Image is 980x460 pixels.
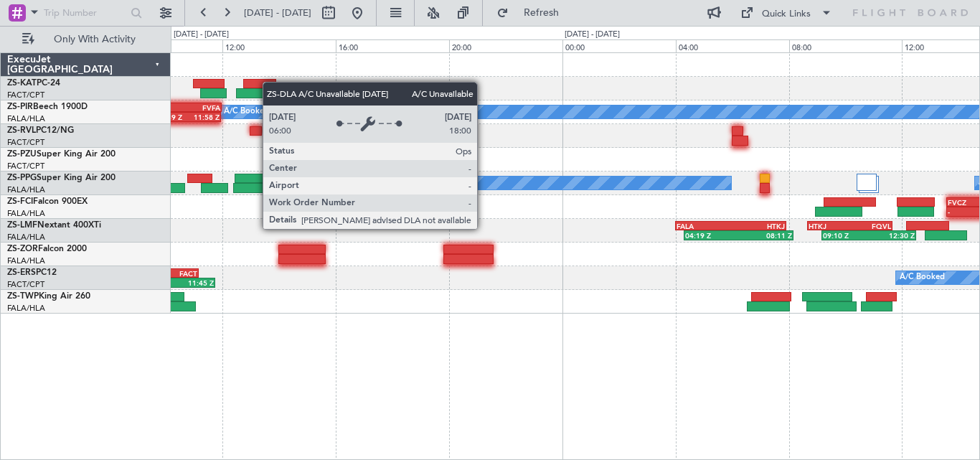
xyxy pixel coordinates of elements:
div: 09:39 Z [156,113,188,121]
div: 12:30 Z [869,231,915,240]
div: 11:45 Z [145,278,214,287]
input: Trip Number [44,2,126,24]
a: FALA/HLA [7,303,45,314]
div: FVFA [185,103,220,112]
span: ZS-ERS [7,268,36,277]
a: ZS-PPGSuper King Air 200 [7,174,116,182]
span: ZS-KAT [7,79,37,88]
a: ZS-ZORFalcon 2000 [7,245,87,253]
span: ZS-RVL [7,126,36,135]
span: Refresh [512,8,572,18]
a: ZS-RVLPC12/NG [7,126,74,135]
a: FALA/HLA [7,255,45,266]
a: ZS-ERSPC12 [7,268,57,277]
div: 20:00 [449,39,562,52]
span: ZS-PZU [7,150,37,159]
span: ZS-LMF [7,221,37,230]
a: ZS-PIRBeech 1900D [7,103,88,111]
a: ZS-KATPC-24 [7,79,60,88]
div: A/C Booked [224,101,269,123]
div: [DATE] - [DATE] [174,29,229,41]
div: 00:00 [562,39,676,52]
div: 08:00 [789,39,903,52]
span: ZS-ZOR [7,245,38,253]
a: FALA/HLA [7,208,45,219]
div: 09:10 Z [823,231,869,240]
div: Quick Links [762,7,811,22]
div: FALA [677,222,731,230]
span: ZS-PPG [7,174,37,182]
a: FALA/HLA [7,184,45,195]
div: 04:00 [676,39,789,52]
div: [DATE] - [DATE] [565,29,620,41]
div: A/C Booked [900,267,945,288]
a: ZS-TWPKing Air 260 [7,292,90,301]
a: FACT/CPT [7,137,44,148]
div: 16:00 [336,39,449,52]
div: 11:58 Z [188,113,220,121]
div: 04:19 Z [685,231,739,240]
div: 12:00 [222,39,336,52]
a: ZS-FCIFalcon 900EX [7,197,88,206]
div: HTKJ [730,222,785,230]
a: FACT/CPT [7,279,44,290]
button: Only With Activity [16,28,156,51]
span: ZS-PIR [7,103,33,111]
span: Only With Activity [37,34,151,44]
span: [DATE] - [DATE] [244,6,311,19]
a: FACT/CPT [7,90,44,100]
span: ZS-TWP [7,292,39,301]
a: FALA/HLA [7,113,45,124]
div: 08:11 Z [739,231,793,240]
button: Refresh [490,1,576,24]
div: A/C Booked [325,172,370,194]
button: Quick Links [733,1,839,24]
div: FQVL [849,222,890,230]
span: ZS-FCI [7,197,33,206]
div: HTKJ [809,222,849,230]
a: FACT/CPT [7,161,44,172]
a: ZS-PZUSuper King Air 200 [7,150,116,159]
a: ZS-LMFNextant 400XTi [7,221,101,230]
a: FALA/HLA [7,232,45,243]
